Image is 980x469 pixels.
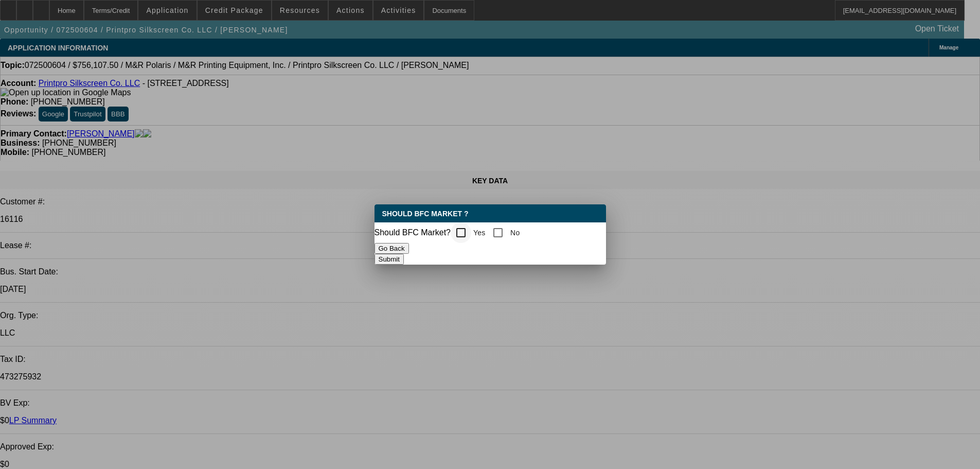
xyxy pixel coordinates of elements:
button: Submit [375,254,404,265]
label: No [508,228,520,238]
mat-label: Should BFC Market? [375,228,451,237]
label: Yes [471,228,486,238]
button: Go Back [375,243,409,254]
span: Should BFC Market ? [382,210,469,218]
